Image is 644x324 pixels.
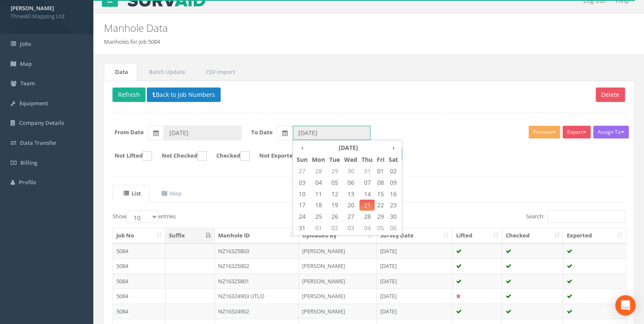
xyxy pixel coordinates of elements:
[359,189,375,200] span: 14
[113,228,165,243] th: Job No: activate to sort column ascending
[375,189,386,200] span: 15
[20,60,32,68] span: Map
[299,273,377,289] td: [PERSON_NAME]
[310,166,327,177] span: 28
[113,243,165,259] td: 5084
[115,128,144,136] label: From Date
[294,166,310,177] span: 27
[327,223,342,234] span: 02
[310,211,327,222] span: 25
[377,258,453,273] td: [DATE]
[342,211,359,222] span: 27
[215,258,299,273] td: NZ16325802
[327,200,342,211] span: 19
[386,142,400,154] th: ›
[153,151,207,161] label: Not Checked
[310,223,327,234] span: 01
[112,87,146,102] button: Refresh
[215,288,299,304] td: NZ16324903 UTLO
[596,87,625,102] button: Delete
[164,126,241,140] input: From Date
[386,154,400,166] th: Sat
[327,154,342,166] th: Tue
[251,151,305,161] label: Not Exported
[126,210,158,223] select: Showentries
[386,166,400,177] span: 02
[294,177,310,188] span: 03
[251,128,273,136] label: To Date
[377,304,453,319] td: [DATE]
[377,273,453,289] td: [DATE]
[113,288,165,304] td: 5084
[386,223,400,234] span: 06
[215,228,299,243] th: Manhole ID: activate to sort column ascending
[19,119,64,127] span: Company Details
[386,200,400,211] span: 23
[377,288,453,304] td: [DATE]
[375,200,386,211] span: 22
[112,185,150,202] a: List
[294,142,310,154] th: ‹
[386,177,400,188] span: 09
[294,223,310,234] span: 31
[195,63,244,81] a: CSV Import
[165,228,215,243] th: Suffix: activate to sort column descending
[310,177,327,188] span: 04
[359,223,375,234] span: 04
[299,288,377,304] td: [PERSON_NAME]
[342,177,359,188] span: 06
[593,126,629,138] button: Assign To
[359,177,375,188] span: 07
[386,189,400,200] span: 16
[310,142,386,154] th: [DATE]
[359,211,375,222] span: 28
[293,126,370,140] input: To Date
[294,200,310,211] span: 17
[104,63,137,81] a: Data
[377,243,453,259] td: [DATE]
[375,166,386,177] span: 01
[112,210,176,223] label: Show entries
[299,304,377,319] td: [PERSON_NAME]
[377,228,453,243] th: Survey Date: activate to sort column ascending
[104,38,160,46] li: Manholes for Job 5084
[147,87,221,102] button: Back to Job Numbers
[123,189,141,197] uib-tab-heading: List
[299,228,377,243] th: Uploaded By: activate to sort column ascending
[20,99,48,107] span: Equipment
[11,4,54,12] strong: [PERSON_NAME]
[294,211,310,222] span: 24
[20,139,57,147] span: Data Transfer
[310,154,327,166] th: Mon
[215,243,299,259] td: NZ16325803
[138,63,194,81] a: Batch Update
[20,79,35,87] span: Team
[359,166,375,177] span: 31
[375,177,386,188] span: 08
[113,273,165,289] td: 5084
[215,273,299,289] td: NZ16325801
[294,189,310,200] span: 10
[310,189,327,200] span: 11
[19,178,36,186] span: Profile
[563,228,626,243] th: Exported: activate to sort column ascending
[215,304,299,319] td: NZ16324902
[310,200,327,211] span: 18
[342,200,359,211] span: 20
[375,211,386,222] span: 29
[20,40,31,48] span: Jobs
[547,210,625,223] input: Search:
[113,304,165,319] td: 5084
[342,189,359,200] span: 13
[294,154,310,166] th: Sun
[327,166,342,177] span: 29
[359,200,375,211] span: 21
[615,295,636,316] div: Open Intercom Messenger
[502,228,563,243] th: Checked: activate to sort column ascending
[327,177,342,188] span: 05
[299,243,377,259] td: [PERSON_NAME]
[151,185,190,202] a: Map
[113,258,165,273] td: 5084
[342,166,359,177] span: 30
[20,159,37,166] span: Billing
